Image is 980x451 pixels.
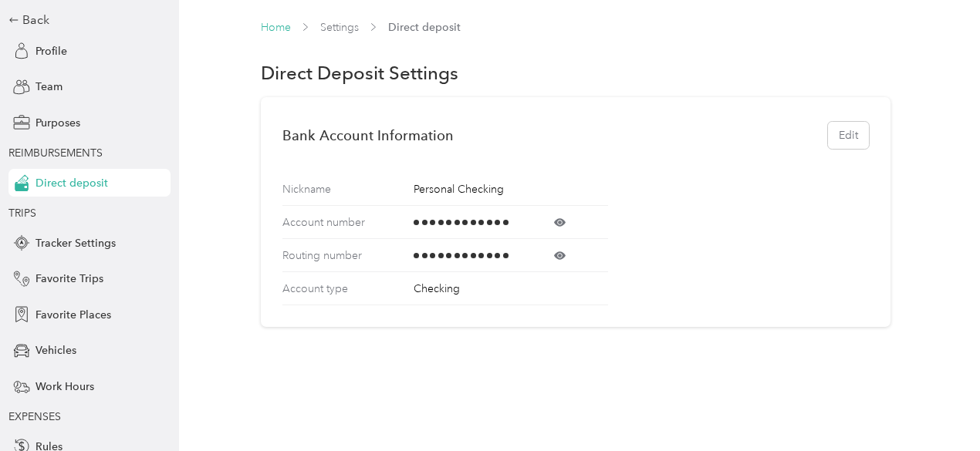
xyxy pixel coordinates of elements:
[35,115,80,131] span: Purposes
[894,365,980,451] iframe: Everlance-gr Chat Button Frame
[35,379,94,395] span: Work Hours
[282,281,414,297] span: Account type
[35,43,67,59] span: Profile
[35,235,116,251] span: Tracker Settings
[35,79,63,95] span: Team
[8,146,103,160] span: REIMBURSEMENTS
[828,122,869,149] button: Edit
[414,282,460,295] span: Checking
[320,21,359,34] a: Settings
[282,214,414,231] span: Account number
[261,21,291,34] a: Home
[414,183,504,196] span: Personal Checking
[35,342,76,358] span: Vehicles
[35,271,103,287] span: Favorite Trips
[8,410,61,423] span: EXPENSES
[35,307,111,323] span: Favorite Places
[388,19,461,35] span: Direct deposit
[282,247,414,264] span: Routing number
[261,65,458,81] h1: Direct Deposit Settings
[8,207,36,220] span: TRIPS
[282,127,454,143] h2: Bank Account Information
[282,181,414,197] span: Nickname
[35,175,108,191] span: Direct deposit
[8,11,163,29] div: Back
